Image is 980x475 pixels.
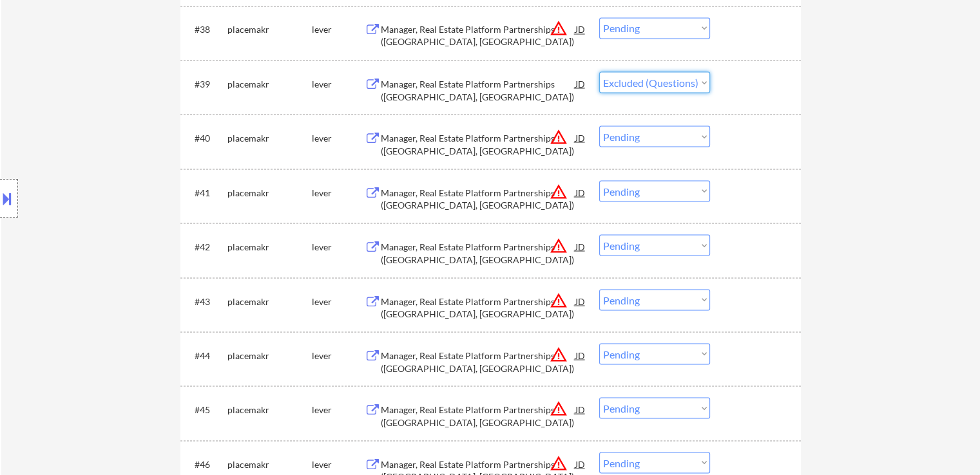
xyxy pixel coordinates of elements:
[574,397,587,420] div: JD
[574,452,587,475] div: JD
[381,240,575,265] div: Manager, Real Estate Platform Partnerships ([GEOGRAPHIC_DATA], [GEOGRAPHIC_DATA])
[227,23,312,36] div: placemakr
[227,186,312,199] div: placemakr
[195,77,217,90] div: #39
[381,23,575,48] div: Manager, Real Estate Platform Partnerships ([GEOGRAPHIC_DATA], [GEOGRAPHIC_DATA])
[550,19,568,37] button: warning_amber
[312,77,365,90] div: lever
[312,240,365,253] div: lever
[381,403,575,428] div: Manager, Real Estate Platform Partnerships ([GEOGRAPHIC_DATA], [GEOGRAPHIC_DATA])
[574,343,587,366] div: JD
[550,345,568,363] button: warning_amber
[550,399,568,417] button: warning_amber
[550,236,568,254] button: warning_amber
[227,77,312,90] div: placemakr
[574,289,587,312] div: JD
[574,180,587,203] div: JD
[550,454,568,472] button: warning_amber
[550,127,568,145] button: warning_amber
[312,403,365,416] div: lever
[312,131,365,144] div: lever
[195,458,217,470] div: #46
[227,403,312,416] div: placemakr
[227,458,312,470] div: placemakr
[227,295,312,308] div: placemakr
[381,77,575,102] div: Manager, Real Estate Platform Partnerships ([GEOGRAPHIC_DATA], [GEOGRAPHIC_DATA])
[227,349,312,362] div: placemakr
[195,23,217,36] div: #38
[312,295,365,308] div: lever
[381,131,575,156] div: Manager, Real Estate Platform Partnerships ([GEOGRAPHIC_DATA], [GEOGRAPHIC_DATA])
[312,186,365,199] div: lever
[381,186,575,211] div: Manager, Real Estate Platform Partnerships ([GEOGRAPHIC_DATA], [GEOGRAPHIC_DATA])
[312,349,365,362] div: lever
[550,182,568,200] button: warning_amber
[550,291,568,309] button: warning_amber
[195,349,217,362] div: #44
[574,17,587,41] div: JD
[227,240,312,253] div: placemakr
[574,71,587,95] div: JD
[312,23,365,36] div: lever
[312,458,365,470] div: lever
[381,295,575,320] div: Manager, Real Estate Platform Partnerships ([GEOGRAPHIC_DATA], [GEOGRAPHIC_DATA])
[195,403,217,416] div: #45
[574,126,587,149] div: JD
[574,234,587,257] div: JD
[381,349,575,374] div: Manager, Real Estate Platform Partnerships ([GEOGRAPHIC_DATA], [GEOGRAPHIC_DATA])
[227,131,312,144] div: placemakr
